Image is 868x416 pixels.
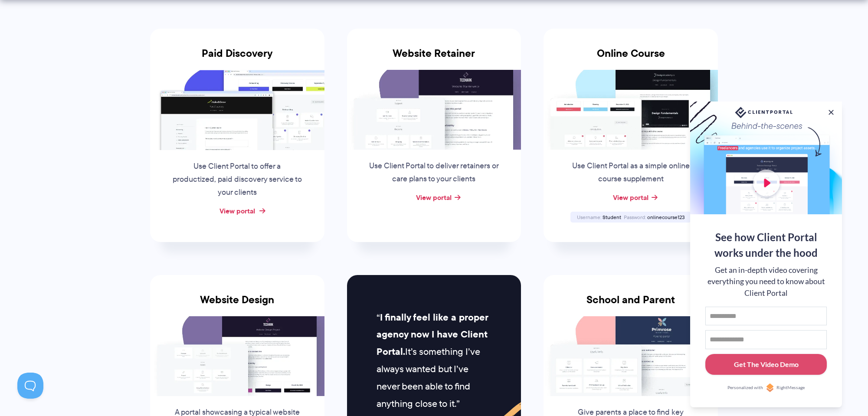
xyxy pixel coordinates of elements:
h3: Paid Discovery [150,47,324,70]
span: Password [624,213,646,221]
p: Use Client Portal as a simple online course supplement [565,160,697,186]
h3: Online Course [544,47,718,70]
span: Student [603,213,621,221]
a: View portal [219,206,255,216]
div: Get The Video Demo [734,359,799,370]
h3: Website Retainer [347,47,521,70]
p: It’s something I’ve always wanted but I’ve never been able to find anything close to it. [377,309,491,413]
p: Use Client Portal to offer a productized, paid discovery service to your clients [171,160,303,199]
div: Get an in-depth video covering everything you need to know about Client Portal [705,265,827,299]
p: Use Client Portal to deliver retainers or care plans to your clients [368,160,500,186]
h3: Website Design [150,294,324,316]
span: Personalized with [727,384,763,391]
a: View portal [416,192,452,203]
a: Personalized withRightMessage [705,383,827,392]
h3: School and Parent [544,294,718,316]
a: View portal [613,192,649,203]
div: See how Client Portal works under the hood [705,229,827,261]
button: Get The Video Demo [705,354,827,375]
span: RightMessage [776,384,805,391]
span: Username [577,213,601,221]
img: Personalized with RightMessage [766,383,774,392]
span: onlinecourse123 [647,213,685,221]
strong: I finally feel like a proper agency now I have Client Portal. [377,310,488,359]
iframe: Toggle Customer Support [17,373,43,399]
